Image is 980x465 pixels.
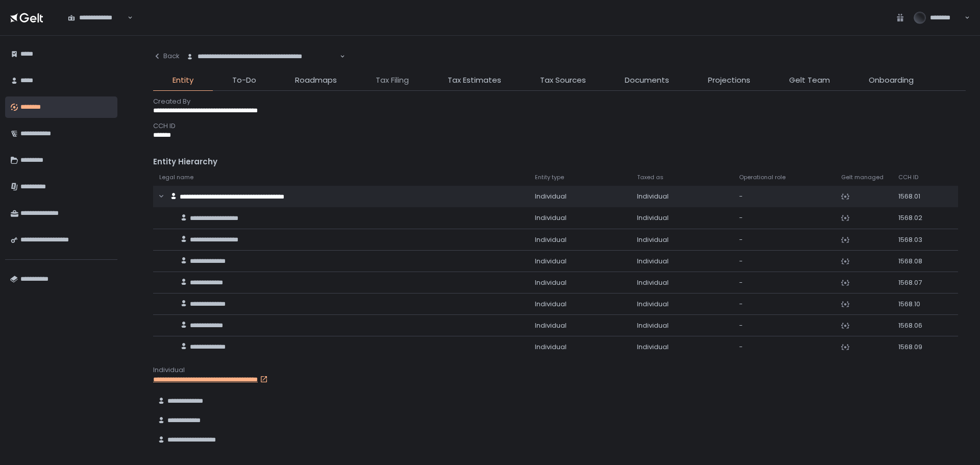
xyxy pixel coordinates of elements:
div: - [739,213,829,223]
span: Taxed as [637,174,664,181]
div: Search for option [180,46,345,67]
div: Individual [637,213,727,223]
input: Search for option [126,13,127,23]
div: Individual [637,321,727,330]
div: 1568.10 [898,300,933,309]
span: Onboarding [869,75,914,86]
div: Individual [535,257,625,266]
div: 1568.02 [898,213,933,223]
div: Back [153,52,180,61]
span: To-Do [232,75,256,86]
div: - [739,278,829,287]
button: Back [153,46,180,66]
div: Individual [535,235,625,244]
span: Entity [173,75,193,86]
div: 1568.07 [898,278,933,287]
div: Individual [535,321,625,330]
div: Individual [637,235,727,244]
span: Entity type [535,174,564,181]
div: Individual [535,213,625,223]
div: Individual [637,300,727,309]
div: Individual [637,278,727,287]
div: - [739,192,829,201]
div: Individual [535,300,625,309]
div: Entity Hierarchy [153,156,966,168]
div: 1568.03 [898,235,933,244]
div: - [739,321,829,330]
div: 1568.08 [898,257,933,266]
div: Individual [535,192,625,201]
div: 1568.06 [898,321,933,330]
div: Individual [637,192,727,201]
span: Tax Sources [540,75,586,86]
div: Created By [153,97,966,106]
div: Individual [535,342,625,352]
span: Roadmaps [295,75,337,86]
div: - [739,257,829,266]
div: - [739,342,829,352]
span: Tax Estimates [448,75,501,86]
div: 1568.01 [898,192,933,201]
div: Individual [535,278,625,287]
div: 1568.09 [898,342,933,352]
span: Documents [625,75,669,86]
span: Gelt Team [789,75,830,86]
span: CCH ID [898,174,918,181]
div: CCH ID [153,121,966,131]
span: Tax Filing [376,75,409,86]
div: Search for option [61,7,133,29]
span: Projections [708,75,750,86]
div: Individual [637,342,727,352]
span: Operational role [739,174,786,181]
span: Legal name [159,174,193,181]
div: Individual [153,365,966,375]
div: - [739,300,829,309]
div: - [739,235,829,244]
input: Search for option [338,52,339,62]
div: Individual [637,257,727,266]
span: Gelt managed [841,174,884,181]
